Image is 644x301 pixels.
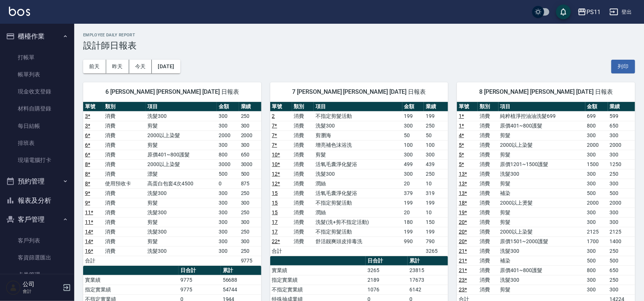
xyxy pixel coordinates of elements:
[498,150,585,159] td: 剪髮
[3,266,71,283] a: 卡券管理
[272,219,278,225] a: 17
[402,169,424,179] td: 300
[608,179,635,188] td: 300
[585,227,608,236] td: 2125
[272,229,278,235] a: 17
[103,111,146,121] td: 消費
[608,150,635,159] td: 300
[575,4,604,20] button: PS11
[239,169,261,179] td: 500
[498,121,585,130] td: 原價401~800護髮
[478,188,498,198] td: 消費
[146,208,217,217] td: 洗髮300
[424,150,448,159] td: 300
[498,159,585,169] td: 原價1201~1500護髮
[3,191,71,210] button: 報表及分析
[292,159,314,169] td: 消費
[103,227,146,236] td: 消費
[424,121,448,130] td: 250
[608,188,635,198] td: 500
[217,208,239,217] td: 300
[270,102,292,112] th: 單號
[3,210,71,229] button: 客戶管理
[146,150,217,159] td: 原價401~800護髮
[424,217,448,227] td: 150
[3,152,71,169] a: 現場電腦打卡
[3,27,71,46] button: 櫃檯作業
[402,159,424,169] td: 499
[292,188,314,198] td: 消費
[498,256,585,265] td: 補染
[3,172,71,191] button: 預約管理
[366,256,408,266] th: 日合計
[402,179,424,188] td: 20
[424,208,448,217] td: 10
[314,169,402,179] td: 洗髮300
[146,140,217,150] td: 剪髮
[217,130,239,140] td: 2000
[314,208,402,217] td: 潤絲
[217,102,239,112] th: 金額
[92,88,252,96] span: 6 [PERSON_NAME] [PERSON_NAME] [DATE] 日報表
[146,102,217,112] th: 項目
[103,159,146,169] td: 消費
[146,159,217,169] td: 2000以上染髮
[217,236,239,246] td: 300
[498,111,585,121] td: 純粹植淨控油油洗髮699
[608,246,635,256] td: 250
[270,246,292,256] td: 合計
[146,246,217,256] td: 洗髮300
[402,198,424,208] td: 199
[498,140,585,150] td: 2000以上染髮
[3,118,71,135] a: 每日結帳
[152,60,180,73] button: [DATE]
[478,198,498,208] td: 消費
[239,256,261,265] td: 9775
[106,60,129,73] button: 昨天
[292,179,314,188] td: 消費
[146,179,217,188] td: 高蛋白包套4次4500
[217,140,239,150] td: 300
[478,102,498,112] th: 類別
[292,111,314,121] td: 消費
[3,232,71,249] a: 客戶列表
[498,102,585,112] th: 項目
[466,88,626,96] span: 8 [PERSON_NAME] [PERSON_NAME] [DATE] 日報表
[478,256,498,265] td: 消費
[424,188,448,198] td: 319
[146,188,217,198] td: 洗髮300
[146,130,217,140] td: 2000以上染髮
[83,33,635,37] h2: Employee Daily Report
[23,288,61,295] p: 會計
[402,236,424,246] td: 990
[103,121,146,130] td: 消費
[239,111,261,121] td: 250
[478,208,498,217] td: 消費
[608,159,635,169] td: 1250
[478,275,498,285] td: 消費
[498,208,585,217] td: 剪髮
[498,179,585,188] td: 剪髮
[608,169,635,179] td: 250
[3,135,71,152] a: 排班表
[239,227,261,236] td: 250
[217,169,239,179] td: 500
[424,111,448,121] td: 199
[239,150,261,159] td: 650
[3,249,71,266] a: 客資篩選匯出
[424,140,448,150] td: 100
[239,217,261,227] td: 300
[83,275,179,285] td: 實業績
[608,208,635,217] td: 300
[314,159,402,169] td: 活氧毛囊淨化髮浴
[498,198,585,208] td: 2000以上燙髮
[239,188,261,198] td: 250
[179,285,220,294] td: 9775
[292,102,314,112] th: 類別
[3,49,71,66] a: 打帳單
[83,285,179,294] td: 指定實業績
[272,209,278,215] a: 15
[83,60,106,73] button: 前天
[217,111,239,121] td: 300
[402,102,424,112] th: 金額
